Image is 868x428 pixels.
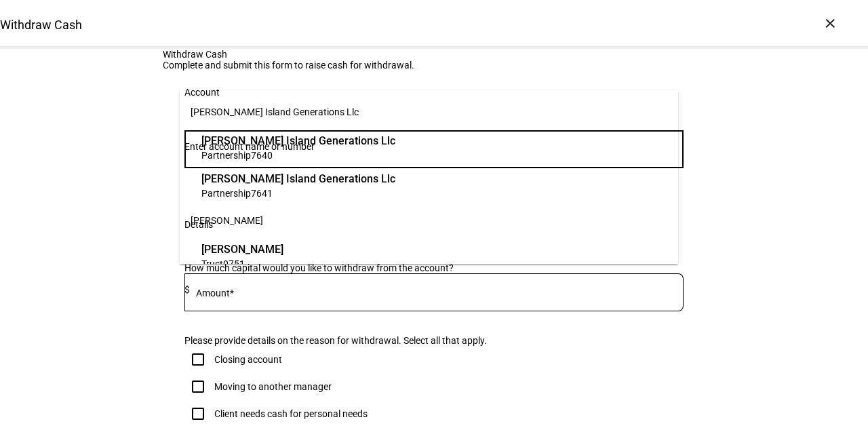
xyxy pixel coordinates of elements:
[214,381,332,392] div: Moving to another manager
[184,262,684,273] div: How much capital would you like to withdraw from the account?
[196,288,234,298] mat-label: Amount*
[184,284,190,295] span: $
[184,87,220,98] div: Account
[163,49,705,60] div: Withdraw Cash
[163,60,705,71] div: Complete and submit this form to raise cash for withdrawal.
[201,188,251,199] span: Partnership
[201,133,395,149] span: [PERSON_NAME] Island Generations Llc
[214,354,282,365] div: Closing account
[198,168,399,203] div: Bartlett Island Generations Llc
[201,150,251,161] span: Partnership
[198,238,287,273] div: Becky L Gochman
[214,408,368,419] div: Client needs cash for personal needs
[251,150,273,161] span: 7640
[251,188,273,199] span: 7641
[819,12,841,34] div: ×
[191,215,263,226] span: [PERSON_NAME]
[201,258,223,269] span: Trust
[201,171,395,187] span: [PERSON_NAME] Island Generations Llc
[184,335,684,346] div: Please provide details on the reason for withdrawal. Select all that apply.
[223,258,245,269] span: 0751
[198,130,399,165] div: Bartlett Island Generations Llc
[201,241,283,257] span: [PERSON_NAME]
[191,106,359,117] span: [PERSON_NAME] Island Generations Llc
